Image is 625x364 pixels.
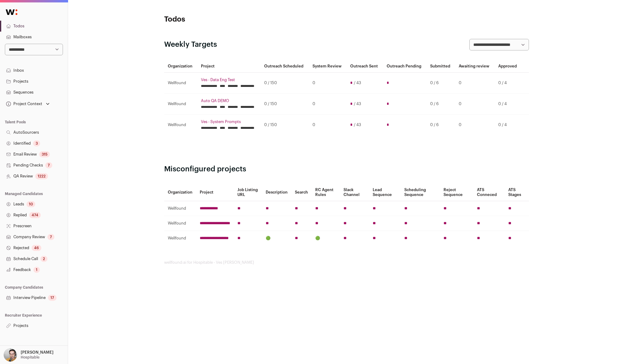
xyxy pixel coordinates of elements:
td: Wellfound [164,115,197,136]
td: 0 / 6 [426,73,455,94]
th: Awaiting review [455,60,495,73]
button: Open dropdown [5,100,51,108]
div: 17 [48,295,57,301]
div: 1 [33,267,40,273]
th: Outreach Scheduled [261,60,309,73]
th: Outreach Sent [347,60,383,73]
td: 0 / 6 [426,94,455,115]
th: Project [196,184,234,201]
th: Submitted [426,60,455,73]
td: 0 [455,94,495,115]
button: Open dropdown [2,348,55,362]
span: / 43 [354,122,361,127]
th: Organization [164,60,197,73]
th: Organization [164,184,196,201]
h1: Todos [164,15,286,24]
h2: Misconfigured projects [164,164,529,174]
th: System Review [309,60,347,73]
div: 1222 [35,173,48,179]
th: Lead Sequence [369,184,401,201]
p: [PERSON_NAME] [21,350,54,355]
a: Auto QA DEMO [201,98,257,103]
div: 10 [26,201,35,207]
td: 0 / 150 [261,94,309,115]
td: 🟢 [312,231,340,246]
div: 474 [29,212,41,218]
th: Description [262,184,291,201]
td: Wellfound [164,73,197,94]
th: Slack Channel [340,184,369,201]
a: Ves - System Prompts [201,119,257,124]
th: Project [197,60,261,73]
td: 0 [309,115,347,136]
img: 144000-medium_jpg [4,348,17,362]
p: Hospitable [21,355,40,360]
td: 0 / 150 [261,73,309,94]
td: 0 [309,73,347,94]
td: 0 / 150 [261,115,309,136]
th: Approved [495,60,521,73]
td: Wellfound [164,201,196,216]
td: 0 [455,73,495,94]
span: / 43 [354,101,361,106]
td: Wellfound [164,231,196,246]
td: Wellfound [164,216,196,231]
div: 46 [32,245,41,251]
div: 2 [40,256,47,262]
th: ATS Conneced [473,184,505,201]
td: 0 / 6 [426,115,455,136]
div: Project Context [5,101,42,106]
th: Scheduling Sequence [401,184,440,201]
a: Ves - Data Eng Test [201,77,257,82]
td: 0 / 4 [495,94,521,115]
footer: wellfound:ai for Hospitable - Ves [PERSON_NAME] [164,260,529,265]
td: 0 [455,115,495,136]
th: Search [291,184,312,201]
img: Wellfound [2,6,21,18]
div: 7 [45,162,52,168]
td: 0 / 4 [495,115,521,136]
td: Wellfound [164,94,197,115]
th: Reject Sequence [440,184,473,201]
td: 0 / 4 [495,73,521,94]
td: 🟢 [262,231,291,246]
th: Outreach Pending [383,60,426,73]
th: RC Agent Rules [312,184,340,201]
th: ATS Stages [505,184,529,201]
th: Job Listing URL [234,184,262,201]
span: / 43 [354,81,361,85]
div: 315 [39,151,50,157]
h2: Weekly Targets [164,40,217,50]
div: 3 [33,140,40,146]
td: 0 [309,94,347,115]
div: 7 [47,234,54,240]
